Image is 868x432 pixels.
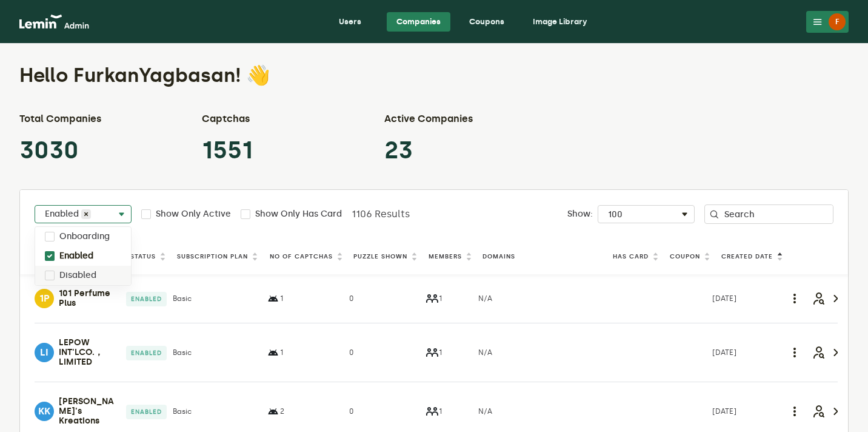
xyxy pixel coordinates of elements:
[59,397,121,426] h4: [PERSON_NAME]'s Kreations
[455,12,518,32] a: Coupons
[387,12,450,32] a: Companies
[567,209,593,219] span: Show:
[59,271,96,280] label: Disabled
[349,407,353,416] span: 0
[478,294,492,303] span: N/A
[59,251,93,261] label: Enabled
[352,207,410,221] span: 1106 Results
[59,289,121,308] h4: 101 Perfume Plus
[319,12,382,32] a: Users
[482,252,608,262] label: Domains
[426,248,480,265] th: Members: activate to sort column ascending
[523,12,597,32] a: Image Library
[35,397,121,426] a: KK[PERSON_NAME]'s Kreations
[173,294,192,303] span: Basic
[173,348,192,357] span: Basic
[35,289,121,308] a: 1P101 Perfume Plus
[353,252,407,262] label: Puzzle Shown
[255,209,342,219] label: Show Only Has Card
[126,346,167,360] span: Enabled
[439,348,442,357] span: 1
[35,343,54,362] div: LI
[156,209,231,219] label: Show Only Active
[721,252,773,262] label: Created Date
[280,407,284,416] span: 2
[806,11,849,33] button: F
[126,292,167,306] span: Enabled
[126,405,167,419] span: Enabled
[19,112,124,126] h3: Total Companies
[45,209,81,219] span: Enabled
[610,248,667,265] th: Has Card: activate to sort column ascending
[280,294,283,303] span: 1
[177,252,248,262] label: Subscription Plan
[349,294,353,303] span: 0
[613,252,649,262] label: Has Card
[270,252,333,262] label: No Of Captchas
[670,252,700,262] label: Coupon
[35,338,121,367] a: LILEPOW INT'LCO.，LIMITED
[351,248,426,265] th: Puzzle Shown: activate to sort column ascending
[439,407,442,416] span: 1
[712,348,736,357] span: [DATE]
[267,248,351,265] th: No Of Captchas : activate to sort column ascending
[19,63,270,87] h1: Hello FurkanYagbasan! 👋
[202,136,307,165] p: 1551
[829,13,846,30] div: F
[175,248,267,265] th: Subscription Plan: activate to sort column ascending
[384,112,489,126] h3: Active Companies
[35,226,132,286] ng-dropdown-panel: Options list
[608,209,623,220] span: 100
[719,248,791,265] th: Created Date: activate to sort column ascending
[59,232,110,241] label: Onboarding
[173,407,192,416] span: Basic
[704,204,833,224] input: Search
[130,252,156,262] label: Status
[439,294,442,303] span: 1
[478,407,492,416] span: N/A
[35,402,54,421] div: KK
[19,15,90,29] img: logo
[480,248,610,265] th: Domains
[59,338,121,367] h4: LEPOW INT'LCO.，LIMITED
[429,252,462,262] label: Members
[202,112,307,126] h3: Captchas
[128,248,175,265] th: Status: activate to sort column ascending
[280,348,283,357] span: 1
[712,294,736,303] span: [DATE]
[35,289,54,308] div: 1P
[667,248,719,265] th: Coupon: activate to sort column ascending
[478,348,492,357] span: N/A
[384,136,489,165] p: 23
[712,407,736,416] span: [DATE]
[349,348,353,357] span: 0
[19,136,124,165] p: 3030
